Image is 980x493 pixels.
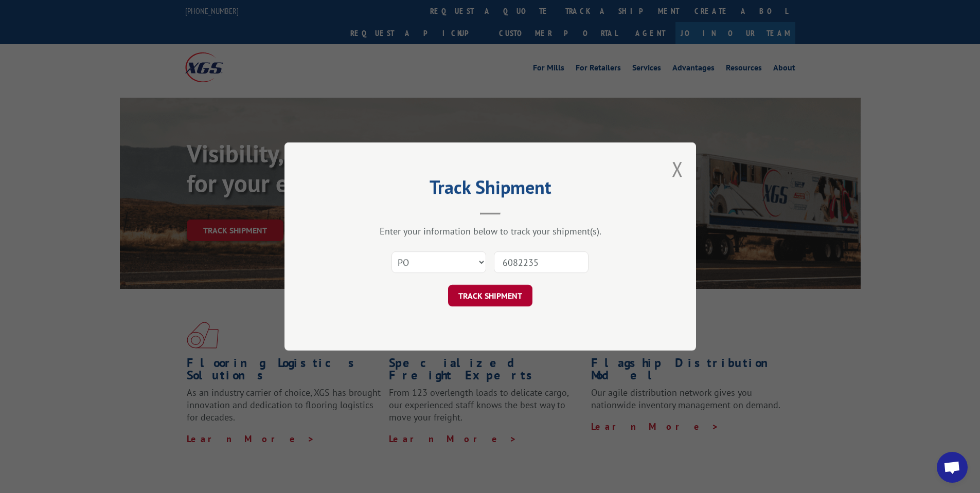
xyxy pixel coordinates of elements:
[336,180,645,199] h2: Track Shipment
[672,155,683,182] button: Close modal
[448,285,532,306] button: TRACK SHIPMENT
[937,452,968,483] div: Open chat
[336,225,645,237] div: Enter your information below to track your shipment(s).
[494,251,589,273] input: Number(s)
